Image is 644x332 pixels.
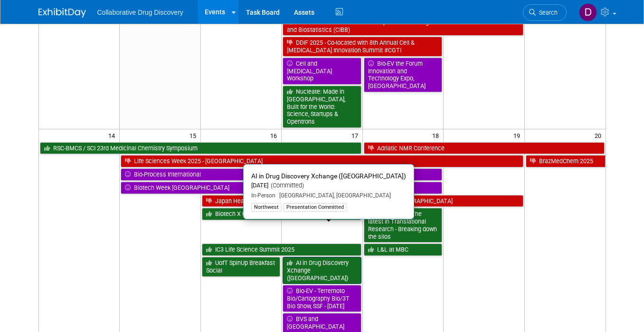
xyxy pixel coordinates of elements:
[431,129,443,141] span: 18
[202,208,361,220] a: Biotech X USA 2025
[251,172,406,180] span: AI in Drug Discovery Xchange ([GEOGRAPHIC_DATA])
[283,37,442,56] a: DDIF 2025 - Co-located with 8th Annual Cell & [MEDICAL_DATA] Innovation Summit #CGTI
[189,129,200,141] span: 15
[269,129,281,141] span: 16
[283,285,361,312] a: Bio-EV - Terremoto Bio/Cartography Bio/3T Bio Show, SSF - [DATE]
[579,3,597,21] img: Daniel Castro
[121,155,523,167] a: Life Sciences Week 2025 - [GEOGRAPHIC_DATA]
[364,142,605,155] a: Adriatic NMR Conference
[526,155,606,167] a: BrazMedChem 2025
[536,9,558,16] span: Search
[121,168,442,181] a: Bio-Process International
[202,195,523,207] a: Japan Healthcare Conference - [DATE] [GEOGRAPHIC_DATA] [DATE] [GEOGRAPHIC_DATA]
[202,244,361,256] a: IC3 Life Science Summit 2025
[364,208,442,243] a: CDF Oxford - The latest in Translational Research - Breaking down the silos
[283,58,361,85] a: Cell and [MEDICAL_DATA] Workshop
[40,142,361,155] a: RSC-BMCS / SCI 23rd Medicinal Chemistry Symposium
[38,8,86,18] img: ExhibitDay
[251,192,275,199] span: In-Person
[107,129,119,141] span: 14
[512,129,524,141] span: 19
[251,203,282,212] div: Northwest
[283,257,361,284] a: AI in Drug Discovery Xchange ([GEOGRAPHIC_DATA])
[283,86,361,128] a: Nucleate: Made in [GEOGRAPHIC_DATA], Built for the World: Science, Startups & Opentrons
[202,257,280,276] a: UofT SpinUp Breakfast Social
[275,192,391,199] span: [GEOGRAPHIC_DATA], [GEOGRAPHIC_DATA]
[121,182,442,194] a: Biotech Week [GEOGRAPHIC_DATA]
[364,58,442,92] a: Bio-EV the Forum Innovation and Technology Expo, [GEOGRAPHIC_DATA]
[283,16,523,36] a: International Conference on Computational Intelligence Methods for Bioinformatics and Biostatisti...
[523,4,567,21] a: Search
[251,182,406,190] div: [DATE]
[284,203,347,212] div: Presentation Committed
[364,244,442,256] a: L&L at MBC
[594,129,606,141] span: 20
[97,9,183,16] span: Collaborative Drug Discovery
[350,129,362,141] span: 17
[268,182,304,189] span: (Committed)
